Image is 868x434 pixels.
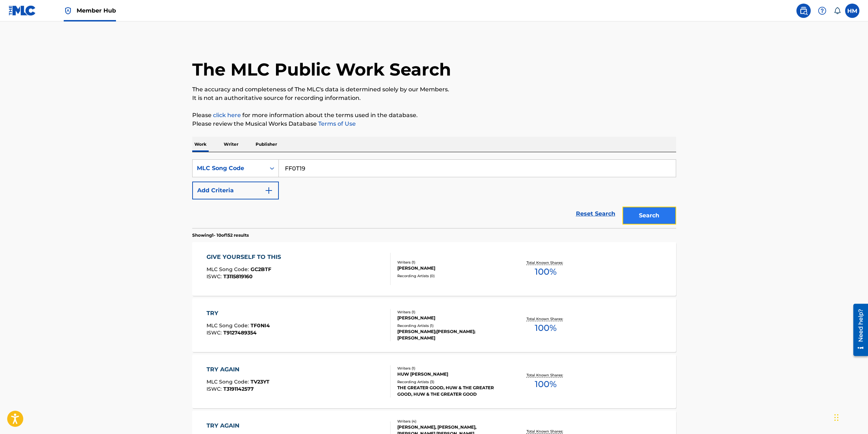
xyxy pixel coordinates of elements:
[192,94,676,102] p: It is not an authoritative source for recording information.
[253,137,279,152] p: Publisher
[251,266,271,273] span: GC2BTF
[207,266,251,273] span: MLC Song Code :
[397,371,505,377] div: HUW [PERSON_NAME]
[397,385,505,397] div: THE GREATER GOOD, HUW & THE GREATER GOOD, HUW & THE GREATER GOOD
[207,329,223,336] span: ISWC :
[222,137,241,152] p: Writer
[192,298,676,352] a: TRYMLC Song Code:TF0NI4ISWC:T9127489354Writers (1)[PERSON_NAME]Recording Artists (1)[PERSON_NAME]...
[192,137,209,152] p: Work
[397,366,505,371] div: Writers ( 1 )
[796,4,811,18] a: Public Search
[223,273,253,280] span: T3115819160
[527,316,565,322] p: Total Known Shares:
[535,322,557,334] span: 100 %
[223,329,257,336] span: T9127489354
[192,242,676,296] a: GIVE YOURSELF TO THISMLC Song Code:GC2BTFISWC:T3115819160Writers (1)[PERSON_NAME]Recording Artist...
[223,386,254,392] span: T3191142577
[207,421,270,430] div: TRY AGAIN
[207,273,223,280] span: ISWC :
[818,6,826,15] img: help
[77,6,116,15] span: Member Hub
[845,4,859,18] div: User Menu
[834,407,839,428] div: Drag
[397,419,505,424] div: Writers ( 4 )
[535,265,557,278] span: 100 %
[192,159,676,228] form: Search Form
[397,328,505,341] div: [PERSON_NAME];[PERSON_NAME];[PERSON_NAME]
[207,365,270,374] div: TRY AGAIN
[397,273,505,279] div: Recording Artists ( 0 )
[207,322,251,329] span: MLC Song Code :
[834,7,841,14] div: Notifications
[207,378,251,385] span: MLC Song Code :
[848,301,868,358] iframe: Resource Center
[622,207,676,225] button: Search
[192,182,279,199] button: Add Criteria
[397,265,505,271] div: [PERSON_NAME]
[251,378,270,385] span: TV23YT
[527,372,565,378] p: Total Known Shares:
[397,323,505,328] div: Recording Artists ( 1 )
[197,164,261,173] div: MLC Song Code
[317,120,356,127] a: Terms of Use
[572,206,619,222] a: Reset Search
[527,260,565,265] p: Total Known Shares:
[527,429,565,434] p: Total Known Shares:
[192,232,249,238] p: Showing 1 - 10 of 152 results
[397,379,505,385] div: Recording Artists ( 3 )
[799,6,808,15] img: search
[192,120,676,128] p: Please review the Musical Works Database
[397,309,505,315] div: Writers ( 1 )
[192,111,676,120] p: Please for more information about the terms used in the database.
[64,6,72,15] img: Top Rightsholder
[265,186,273,195] img: 9d2ae6d4665cec9f34b9.svg
[192,59,451,80] h1: The MLC Public Work Search
[192,355,676,408] a: TRY AGAINMLC Song Code:TV23YTISWC:T3191142577Writers (1)HUW [PERSON_NAME]Recording Artists (3)THE...
[535,378,557,391] span: 100 %
[207,253,285,261] div: GIVE YOURSELF TO THIS
[251,322,270,329] span: TF0NI4
[832,400,868,434] iframe: Chat Widget
[192,85,676,94] p: The accuracy and completeness of The MLC's data is determined solely by our Members.
[397,315,505,321] div: [PERSON_NAME]
[9,5,36,16] img: MLC Logo
[213,112,241,119] a: click here
[397,260,505,265] div: Writers ( 1 )
[815,4,829,18] div: Help
[207,386,223,392] span: ISWC :
[207,309,270,318] div: TRY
